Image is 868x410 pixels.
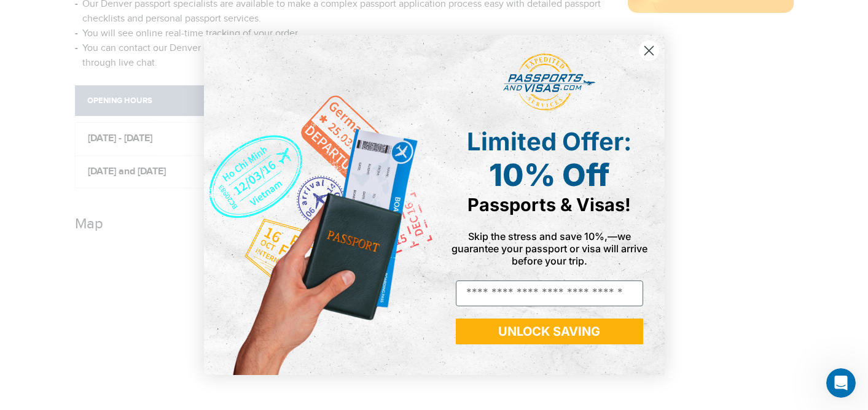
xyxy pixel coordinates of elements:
span: Limited Offer: [467,126,631,157]
iframe: Intercom live chat [826,368,856,398]
span: 10% Off [489,157,609,193]
span: Passports & Visas! [467,194,631,215]
button: Close dialog [638,40,660,61]
button: UNLOCK SAVING [456,319,643,344]
img: passports and visas [503,53,595,111]
img: de9cda0d-0715-46ca-9a25-073762a91ba7.png [204,35,434,374]
span: Skip the stress and save 10%,—we guarantee your passport or visa will arrive before your trip. [452,230,647,267]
